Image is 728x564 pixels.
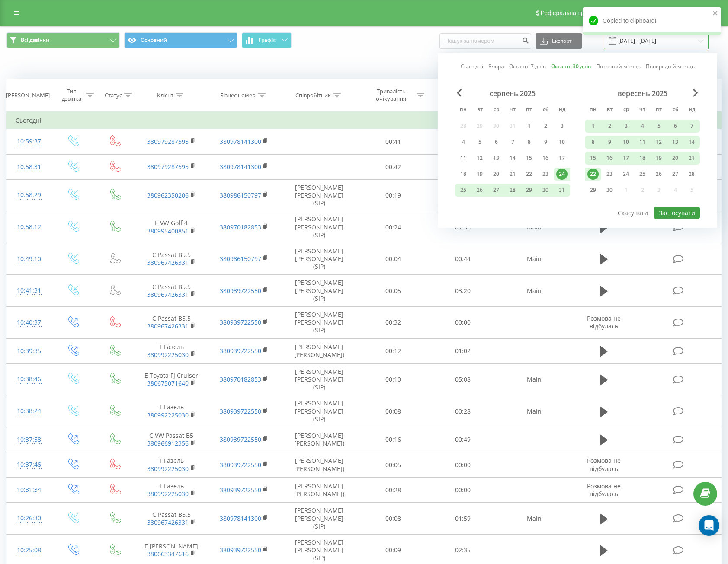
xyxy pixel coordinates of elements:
div: 20 [491,169,502,180]
div: ср 13 серп 2025 р. [488,152,504,165]
div: пт 22 серп 2025 р. [521,168,537,181]
div: пт 15 серп 2025 р. [521,152,537,165]
div: 6 [670,121,681,132]
div: 31 [556,185,568,196]
div: 25 [458,185,469,196]
div: пт 29 серп 2025 р. [521,184,537,197]
div: 5 [474,137,485,148]
td: [PERSON_NAME] [PERSON_NAME] (SIP) [280,307,359,339]
td: [PERSON_NAME] [PERSON_NAME] (SIP) [280,503,359,535]
a: 380995400851 [147,227,189,235]
abbr: понеділок [457,104,470,117]
div: ср 3 вер 2025 р. [618,120,634,133]
abbr: четвер [506,104,519,117]
div: пт 26 вер 2025 р. [651,168,667,181]
div: чт 18 вер 2025 р. [634,152,651,165]
span: Реферальна програма [541,10,604,16]
a: 380978141300 [220,163,261,171]
button: Графік [242,32,292,48]
a: 380939722550 [220,435,261,443]
a: 380979287595 [147,137,189,146]
div: 10:39:35 [16,343,43,360]
div: чт 11 вер 2025 р. [634,136,651,149]
span: Розмова не відбулась [587,482,621,498]
div: 10:58:31 [16,159,43,175]
div: пн 18 серп 2025 р. [455,168,471,181]
div: 13 [491,153,502,164]
td: 00:16 [358,427,428,452]
abbr: понеділок [587,104,600,117]
div: 29 [523,185,535,196]
td: [PERSON_NAME] [PERSON_NAME] (SIP) [280,395,359,427]
td: 00:04 [358,243,428,275]
td: [PERSON_NAME] [PERSON_NAME] (SIP) [280,275,359,307]
div: 20 [670,153,681,164]
a: 380939722550 [220,347,261,355]
span: Розмова не відбулась [587,314,621,330]
a: Останні 30 днів [551,62,591,70]
a: 380939722550 [220,461,261,469]
div: ср 10 вер 2025 р. [618,136,634,149]
a: 380966912356 [147,439,189,447]
div: 10:58:12 [16,219,43,236]
div: 1 [587,121,599,132]
td: 00:32 [358,307,428,339]
td: 01:02 [428,338,498,363]
div: 2 [604,121,615,132]
div: нд 3 серп 2025 р. [554,120,570,133]
div: 4 [458,137,469,148]
a: 380962350206 [147,191,189,199]
td: [PERSON_NAME] [PERSON_NAME]) [280,452,359,478]
td: 00:00 [428,478,498,503]
td: [PERSON_NAME] [PERSON_NAME] (SIP) [280,363,359,395]
div: 12 [474,153,485,164]
div: чт 14 серп 2025 р. [504,152,521,165]
div: сб 6 вер 2025 р. [667,120,683,133]
div: вт 5 серп 2025 р. [471,136,488,149]
td: Main [498,503,571,535]
a: 380939722550 [220,287,261,295]
a: 380979287595 [147,163,189,171]
a: 380939722550 [220,407,261,415]
div: 29 [587,185,599,196]
a: 380939722550 [220,486,261,494]
div: вт 12 серп 2025 р. [471,152,488,165]
td: [PERSON_NAME] [PERSON_NAME]) [280,478,359,503]
td: С Passat B5.5 [135,503,208,535]
div: вт 16 вер 2025 р. [601,152,618,165]
td: С VW Passat B5 [135,427,208,452]
div: 14 [686,137,697,148]
div: чт 25 вер 2025 р. [634,168,651,181]
div: 11 [458,153,469,164]
div: 22 [523,169,535,180]
abbr: вівторок [603,104,616,117]
div: чт 21 серп 2025 р. [504,168,521,181]
div: пт 1 серп 2025 р. [521,120,537,133]
td: [PERSON_NAME] [PERSON_NAME] (SIP) [280,243,359,275]
a: 380986150797 [220,255,261,263]
div: 10:49:10 [16,251,43,268]
td: 00:28 [358,478,428,503]
button: Всі дзвінки [6,32,120,48]
div: 15 [523,153,535,164]
div: 11 [637,137,648,148]
span: Всі дзвінки [21,37,49,44]
div: 17 [620,153,632,164]
div: 24 [620,169,632,180]
div: [PERSON_NAME] [6,92,50,99]
td: С Passat B5.5 [135,275,208,307]
div: ср 27 серп 2025 р. [488,184,504,197]
div: нд 31 серп 2025 р. [554,184,570,197]
div: ср 17 вер 2025 р. [618,152,634,165]
td: 00:00 [428,154,498,179]
td: Т Газель [135,478,208,503]
a: 380663347616 [147,550,189,558]
a: Вчора [488,62,504,70]
div: 10:31:34 [16,481,43,498]
a: 380986150797 [220,191,261,199]
div: 7 [507,137,518,148]
div: 18 [458,169,469,180]
td: 00:05 [358,452,428,478]
a: Сьогодні [461,62,483,70]
div: 22 [587,169,599,180]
